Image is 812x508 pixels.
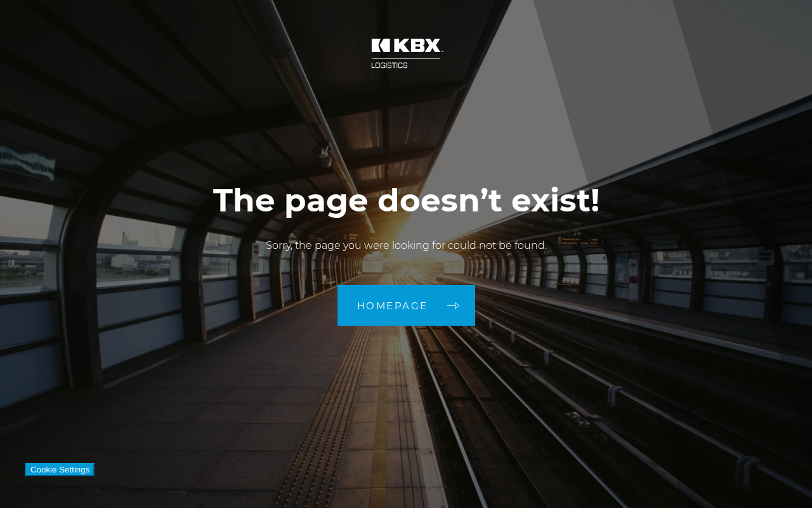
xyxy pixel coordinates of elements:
[337,285,475,326] a: Homepage arrow arrow
[25,463,95,476] button: Cookie Settings
[213,182,599,219] h1: The page doesn’t exist!
[749,447,812,508] iframe: Chat Widget
[357,301,428,311] span: Homepage
[358,25,454,81] img: kbx logo
[213,238,599,253] p: Sorry, the page you were looking for could not be found.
